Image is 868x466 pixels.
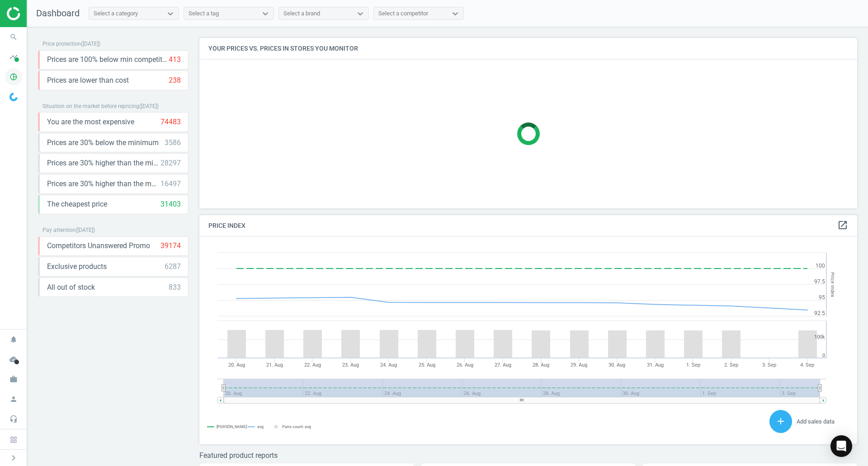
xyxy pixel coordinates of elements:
text: 0 [822,353,825,358]
tspan: 24. Aug [380,362,397,368]
div: Select a category [94,9,138,18]
a: open_in_new [837,220,848,231]
tspan: Price Index [830,272,835,297]
tspan: Pairs count: avg [282,424,311,429]
span: ( [DATE] ) [139,103,159,109]
tspan: [PERSON_NAME] [217,424,247,429]
text: 92.5 [814,310,825,316]
i: open_in_new [837,220,848,231]
img: ajHJNr6hYgQAAAAASUVORK5CYII= [7,7,71,20]
div: 31403 [160,199,181,209]
div: 413 [169,55,181,65]
span: The cheapest price [47,199,107,209]
text: 100 [816,263,825,269]
div: 3586 [165,138,181,148]
i: chevron_right [8,452,19,463]
div: 39174 [160,241,181,251]
div: Select a competitor [378,9,428,18]
i: search [5,28,22,46]
i: timeline [5,48,22,66]
span: Situation on the market before repricing [42,103,139,109]
span: Prices are 30% higher than the minimum [47,158,160,168]
span: Pay attention [42,227,75,233]
tspan: 30. Aug [609,362,625,368]
tspan: 21. Aug [266,362,283,368]
tspan: 27. Aug [495,362,511,368]
i: notifications [5,331,22,348]
span: ( [DATE] ) [75,227,95,233]
tspan: avg [257,424,264,429]
span: All out of stock [47,282,95,292]
i: cloud_done [5,351,22,368]
h4: Price Index [199,215,857,236]
tspan: 3. Sep [762,362,776,368]
tspan: 23. Aug [342,362,359,368]
span: Prices are lower than cost [47,75,129,85]
tspan: 22. Aug [304,362,321,368]
tspan: 25. Aug [419,362,435,368]
span: You are the most expensive [47,117,134,127]
div: 833 [169,282,181,292]
text: 97.5 [814,278,825,285]
div: Select a brand [283,9,320,18]
span: Exclusive products [47,262,107,272]
h4: Your prices vs. prices in stores you monitor [199,38,857,59]
i: person [5,391,22,408]
span: Competitors Unanswered Promo [47,241,150,251]
tspan: 29. Aug [571,362,587,368]
text: 95 [819,294,825,301]
span: ( [DATE] ) [81,41,100,47]
span: Prices are 30% below the minimum [47,138,159,148]
button: chevron_right [2,452,25,464]
img: wGWNvw8QSZomAAAAABJRU5ErkJggg== [9,93,18,101]
span: Prices are 30% higher than the maximal [47,179,160,189]
div: Open Intercom Messenger [830,435,852,457]
text: 100k [814,334,825,340]
tspan: 20. Aug [228,362,245,368]
i: pie_chart_outlined [5,68,22,85]
div: 16497 [160,179,181,189]
tspan: 28. Aug [533,362,549,368]
span: Prices are 100% below min competitor [47,55,169,65]
div: 238 [169,75,181,85]
tspan: 4. Sep [800,362,814,368]
span: Price protection [42,41,81,47]
tspan: 2. Sep [724,362,738,368]
span: Dashboard [36,8,80,19]
div: Select a tag [189,9,219,18]
span: Add sales data [797,418,835,425]
div: 74483 [160,117,181,127]
tspan: 26. Aug [457,362,473,368]
button: add [769,410,792,433]
div: 6287 [165,262,181,272]
h3: Featured product reports [199,451,857,460]
i: add [775,416,786,427]
tspan: 1. Sep [686,362,700,368]
i: work [5,371,22,388]
i: headset_mic [5,410,22,428]
div: 28297 [160,158,181,168]
tspan: 31. Aug [647,362,664,368]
